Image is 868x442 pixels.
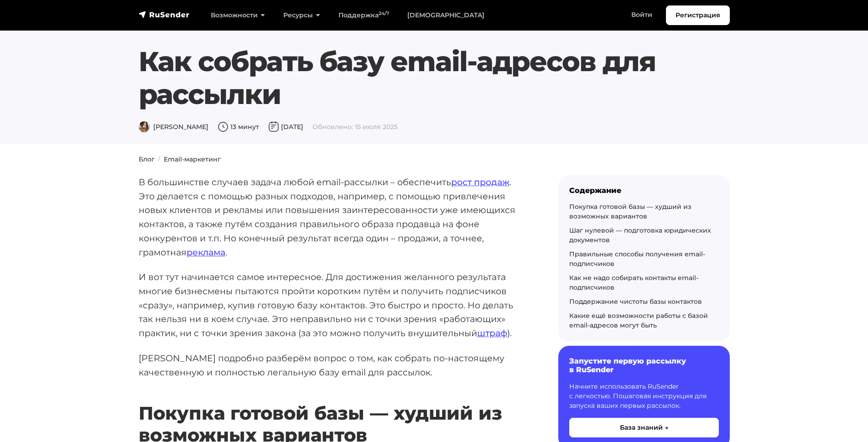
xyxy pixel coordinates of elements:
nav: breadcrumb [133,155,735,164]
p: В большинстве случаев задача любой email-рассылки – обеспечить . Это делается с помощью разных по... [139,175,529,259]
a: Как не надо собирать контакты email-подписчиков [569,274,698,291]
span: 13 минут [218,123,259,131]
a: Шаг нулевой — подготовка юридических документов [569,226,711,244]
span: Обновлено: 15 июля 2025 [312,123,398,131]
a: Блог [139,155,155,163]
h6: Запустите первую рассылку в RuSender [569,357,719,374]
a: рост продаж [451,177,509,187]
a: Войти [622,5,661,24]
span: [PERSON_NAME] [139,123,208,131]
a: [DEMOGRAPHIC_DATA] [398,6,494,25]
a: Правильные способы получения email-подписчиков [569,250,705,268]
button: База знаний → [569,418,719,437]
a: Регистрация [666,5,730,25]
a: реклама [187,247,225,258]
a: Какие ещё возможности работы с базой email-адресов могут быть [569,312,708,329]
a: штраф [477,328,507,338]
img: RuSender [139,10,190,19]
img: Время чтения [218,121,229,132]
p: И вот тут начинается самое интересное. Для достижения желанного результата многие бизнесмены пыта... [139,270,529,340]
h1: Как собрать базу email-адресов для рассылки [139,45,680,111]
p: [PERSON_NAME] подробно разберём вопрос о том, как собрать по-настоящему качественную и полностью ... [139,351,529,379]
a: Поддержание чистоты базы контактов [569,297,702,306]
sup: 24/7 [379,10,389,16]
a: Покупка готовой базы — худший из возможных вариантов [569,203,691,220]
div: Содержание [569,186,719,195]
a: Возможности [202,6,274,25]
li: Email-маркетинг [155,155,221,164]
span: [DATE] [268,123,303,131]
img: Дата публикации [268,121,279,132]
a: Поддержка24/7 [329,6,398,25]
p: Начните использовать RuSender с легкостью. Пошаговая инструкция для запуска ваших первых рассылок. [569,382,719,411]
a: Ресурсы [274,6,329,25]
